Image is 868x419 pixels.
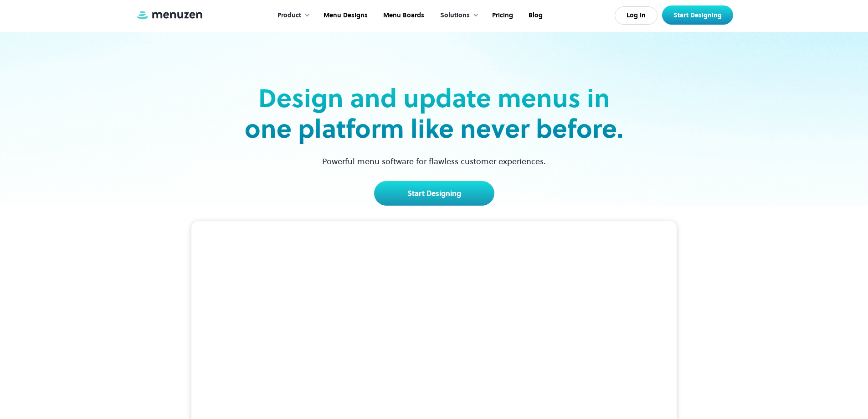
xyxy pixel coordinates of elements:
[440,10,470,21] div: Solutions
[242,83,627,144] h2: Design and update menus in one platform like never before.
[315,1,375,30] a: Menu Designs
[483,1,520,30] a: Pricing
[520,1,550,30] a: Blog
[268,1,315,30] div: Product
[374,181,494,206] a: Start Designing
[431,1,483,30] div: Solutions
[311,155,557,167] p: Powerful menu software for flawless customer experiences.
[277,10,301,21] div: Product
[375,1,431,30] a: Menu Boards
[662,5,733,25] a: Start Designing
[615,6,657,25] a: Log In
